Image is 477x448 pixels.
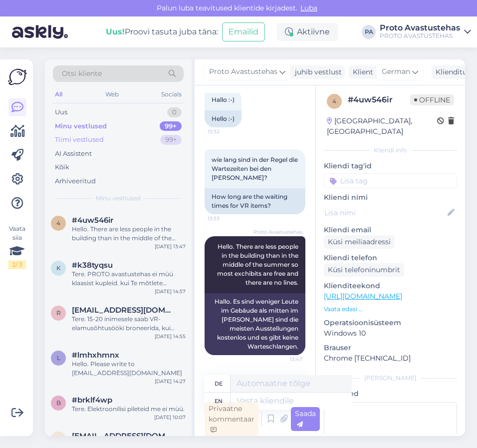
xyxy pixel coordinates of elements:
[324,374,457,383] div: [PERSON_NAME]
[55,121,107,131] div: Minu vestlused
[106,26,218,38] div: Proovi tasuta juba täna:
[72,432,176,441] span: muinasjutt1@gmail.com
[72,270,186,288] div: Tere. PROTO avastustehas ei müü klaasist kupleid. kui Te mõtlete PROTO suveterrassi klaaskupleid,...
[324,235,395,249] div: Küsi meiliaadressi
[324,328,457,339] p: Windows 10
[155,333,186,340] div: [DATE] 14:55
[324,281,457,291] p: Klienditeekond
[324,161,457,171] p: Kliendi tag'id
[380,32,460,40] div: PROTO AVASTUSTEHAS
[324,225,457,235] p: Kliendi email
[72,405,186,414] div: Tere. Elektroonilisi pileteid me ei müü.
[62,68,102,79] span: Otsi kliente
[217,243,300,286] span: Hello. There are less people in the building than in the middle of the summer so most exchibits a...
[8,224,26,269] div: Vaata siia
[155,288,186,295] div: [DATE] 14:57
[205,188,305,214] div: How long are the waiting times for VR items?
[56,219,60,227] span: 4
[56,399,61,407] span: b
[324,207,446,218] input: Lisa nimi
[155,243,186,250] div: [DATE] 13:47
[72,306,176,315] span: reeni@1uptech.eu
[215,393,223,410] div: en
[8,67,27,86] img: Askly Logo
[53,88,64,101] div: All
[55,135,104,145] div: Tiimi vestlused
[154,414,186,421] div: [DATE] 10:07
[103,88,121,101] div: Web
[209,66,277,77] span: Proto Avastustehas
[324,173,457,188] input: Lisa tag
[72,216,113,225] span: #4uw546ir
[72,315,186,333] div: Tere. 15-20 inimesele saab VR-elamusõhtusööki broneerida, kui klient tasub 24 inimese eest. Sel l...
[56,309,61,317] span: r
[160,135,182,145] div: 99+
[160,121,182,131] div: 99+
[324,292,402,301] a: [URL][DOMAIN_NAME]
[215,375,223,392] div: de
[56,264,61,272] span: k
[205,293,305,355] div: Hallo. Es sind weniger Leute im Gebäude als mitten im [PERSON_NAME] sind die meisten Ausstellunge...
[212,156,299,181] span: wie lang sind in der Regel die Wartezeiten bei den [PERSON_NAME]?
[324,343,457,353] p: Brauser
[55,149,92,159] div: AI Assistent
[205,110,241,127] div: Hello :-)
[57,354,60,362] span: l
[96,194,141,203] span: Minu vestlused
[155,378,186,385] div: [DATE] 14:27
[72,261,113,270] span: #k38tyqsu
[55,107,67,117] div: Uus
[106,27,125,36] b: Uus!
[380,24,460,32] div: Proto Avastustehas
[324,192,457,203] p: Kliendi nimi
[72,225,186,243] div: Hello. There are less people in the building than in the middle of the summer so most exchibits a...
[208,128,245,135] span: 13:32
[432,67,474,77] div: Klienditugi
[222,22,265,41] button: Emailid
[159,88,184,101] div: Socials
[205,402,258,437] div: Privaatne kommentaar
[324,389,457,399] p: Märkmed
[327,116,437,137] div: [GEOGRAPHIC_DATA], [GEOGRAPHIC_DATA]
[362,25,376,39] div: PA
[72,351,119,360] span: #lmhxhmnx
[208,215,245,222] span: 13:33
[56,435,61,443] span: m
[72,360,186,378] div: Hello. Please write to [EMAIL_ADDRESS][DOMAIN_NAME]
[295,409,316,429] span: Saada
[332,97,336,105] span: 4
[324,305,457,314] p: Vaata edasi ...
[8,260,26,269] div: 2 / 3
[348,94,410,106] div: # 4uw546ir
[167,107,182,117] div: 0
[324,318,457,328] p: Operatsioonisüsteem
[382,66,410,77] span: German
[265,356,302,363] span: 13:47
[291,67,342,77] div: juhib vestlust
[380,24,471,40] a: Proto AvastustehasPROTO AVASTUSTEHAS
[55,176,96,186] div: Arhiveeritud
[55,162,69,172] div: Kõik
[212,96,235,103] span: Hallo :-)
[349,67,373,77] div: Klient
[410,94,454,105] span: Offline
[72,396,112,405] span: #brklf4wp
[297,3,320,12] span: Luba
[253,228,302,236] span: Proto Avastustehas
[324,353,457,364] p: Chrome [TECHNICAL_ID]
[324,263,404,277] div: Küsi telefoninumbrit
[324,253,457,263] p: Kliendi telefon
[324,146,457,155] div: Kliendi info
[277,23,338,41] div: Aktiivne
